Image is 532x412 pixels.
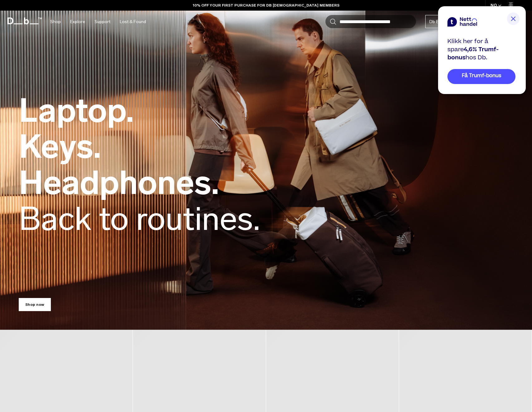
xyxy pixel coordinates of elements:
[70,11,85,33] a: Explore
[462,72,501,79] span: Få Trumf-bonus
[447,45,499,62] span: 4,6% Trumf-bonus
[19,298,51,311] a: Shop now
[19,93,260,237] h2: Laptop. Keys. Headphones.
[19,199,260,238] span: Back to routines.
[95,11,110,33] a: Support
[425,15,451,28] a: Db Black
[50,11,61,33] a: Shop
[193,2,339,8] a: 10% OFF YOUR FIRST PURCHASE FOR DB [DEMOGRAPHIC_DATA] MEMBERS
[447,17,477,27] img: netthandel brand logo
[507,12,520,25] img: close button
[447,37,515,62] div: Klikk her for å spare hos Db.
[447,69,515,84] a: Få Trumf-bonus
[120,11,146,33] a: Lost & Found
[46,11,151,33] nav: Main Navigation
